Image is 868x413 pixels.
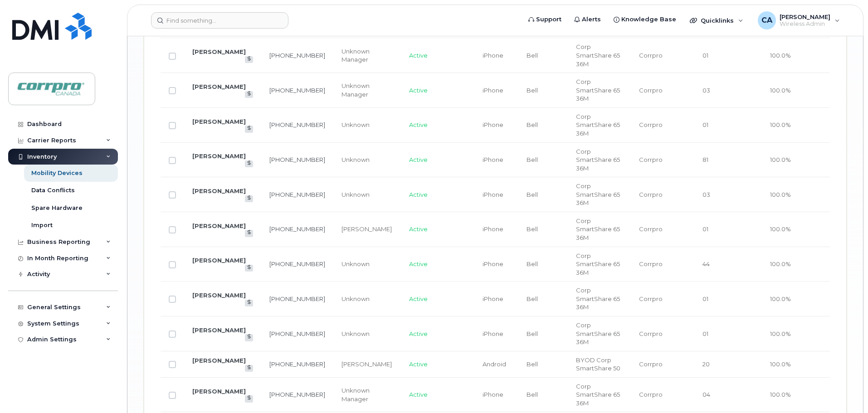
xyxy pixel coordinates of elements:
[639,121,663,128] span: Corrpro
[483,330,503,337] span: iPhone
[269,360,325,368] a: [PHONE_NUMBER]
[702,295,708,302] span: 01
[192,326,246,334] a: [PERSON_NAME]
[192,357,246,364] a: [PERSON_NAME]
[341,260,393,268] div: Unknown
[269,330,325,337] a: [PHONE_NUMBER]
[192,292,246,299] a: [PERSON_NAME]
[527,191,538,198] span: Bell
[341,360,393,369] div: [PERSON_NAME]
[770,260,791,267] span: 100.0%
[639,330,663,337] span: Corrpro
[576,148,620,172] span: Corp SmartShare 65 36M
[409,52,428,59] span: Active
[483,225,503,233] span: iPhone
[702,225,708,233] span: 01
[751,11,846,29] div: Carl Agbay
[568,10,607,29] a: Alerts
[409,330,428,337] span: Active
[576,113,620,137] span: Corp SmartShare 65 36M
[527,52,538,59] span: Bell
[341,82,393,98] div: Unknown Manager
[483,156,503,163] span: iPhone
[245,334,254,341] a: View Last Bill
[527,156,538,163] span: Bell
[582,15,601,24] span: Alerts
[527,260,538,267] span: Bell
[245,56,254,63] a: View Last Bill
[245,126,254,132] a: View Last Bill
[576,383,620,407] span: Corp SmartShare 65 36M
[269,295,325,302] a: [PHONE_NUMBER]
[527,295,538,302] span: Bell
[245,300,254,306] a: View Last Bill
[639,260,663,267] span: Corrpro
[341,225,393,233] div: [PERSON_NAME]
[527,330,538,337] span: Bell
[702,121,708,128] span: 01
[701,17,734,24] span: Quicklinks
[483,87,503,94] span: iPhone
[576,217,620,241] span: Corp SmartShare 65 36M
[770,225,791,233] span: 100.0%
[702,87,710,94] span: 03
[527,121,538,128] span: Bell
[702,156,708,163] span: 81
[483,121,503,128] span: iPhone
[341,295,393,303] div: Unknown
[269,225,325,233] a: [PHONE_NUMBER]
[409,191,428,198] span: Active
[576,78,620,102] span: Corp SmartShare 65 36M
[683,11,750,29] div: Quicklinks
[341,190,393,199] div: Unknown
[409,225,428,233] span: Active
[536,15,561,24] span: Support
[245,195,254,202] a: View Last Bill
[639,225,663,233] span: Corrpro
[607,10,683,29] a: Knowledge Base
[770,121,791,128] span: 100.0%
[527,87,538,94] span: Bell
[192,257,246,264] a: [PERSON_NAME]
[527,391,538,398] span: Bell
[269,260,325,267] a: [PHONE_NUMBER]
[483,191,503,198] span: iPhone
[770,52,791,59] span: 100.0%
[702,330,708,337] span: 01
[269,87,325,94] a: [PHONE_NUMBER]
[702,391,710,398] span: 04
[341,330,393,338] div: Unknown
[245,230,254,237] a: View Last Bill
[269,391,325,398] a: [PHONE_NUMBER]
[245,265,254,272] a: View Last Bill
[702,360,710,368] span: 20
[576,182,620,206] span: Corp SmartShare 65 36M
[621,15,676,24] span: Knowledge Base
[639,156,663,163] span: Corrpro
[245,91,254,98] a: View Last Bill
[576,252,620,276] span: Corp SmartShare 65 36M
[192,388,246,395] a: [PERSON_NAME]
[409,260,428,267] span: Active
[527,360,538,368] span: Bell
[780,20,830,28] span: Wireless Admin
[192,222,246,229] a: [PERSON_NAME]
[245,160,254,167] a: View Last Bill
[576,43,620,67] span: Corp SmartShare 65 36M
[192,187,246,194] a: [PERSON_NAME]
[341,121,393,129] div: Unknown
[770,360,791,368] span: 100.0%
[770,87,791,94] span: 100.0%
[576,287,620,311] span: Corp SmartShare 65 36M
[192,48,246,55] a: [PERSON_NAME]
[770,156,791,163] span: 100.0%
[761,15,772,26] span: CA
[192,83,246,90] a: [PERSON_NAME]
[409,391,428,398] span: Active
[245,365,254,372] a: View Last Bill
[409,156,428,163] span: Active
[245,395,254,402] a: View Last Bill
[780,13,830,20] span: [PERSON_NAME]
[702,260,710,267] span: 44
[269,191,325,198] a: [PHONE_NUMBER]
